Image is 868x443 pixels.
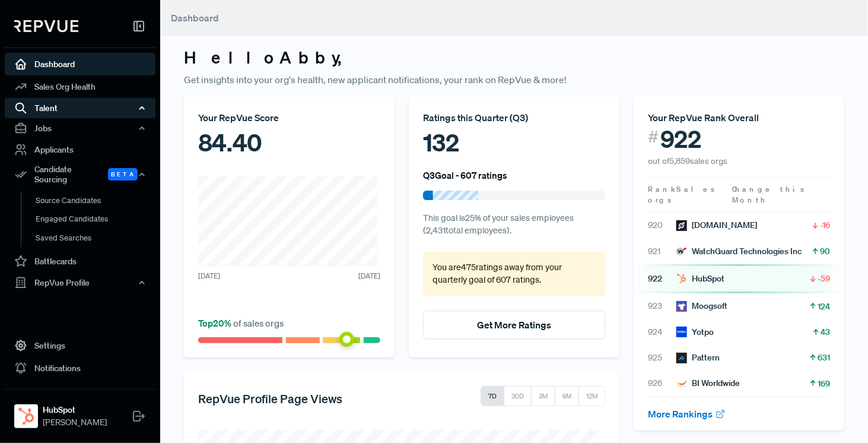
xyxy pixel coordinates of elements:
span: [DATE] [358,271,380,281]
span: [PERSON_NAME] [43,416,107,429]
span: 124 [818,300,830,312]
img: BI Worldwide [676,378,687,389]
div: Pattern [676,352,720,364]
img: HubSpot [676,273,687,284]
img: RepVue [14,20,78,32]
span: 926 [648,377,676,390]
span: [DATE] [198,271,220,281]
span: -16 [820,219,830,231]
button: 3M [531,386,555,406]
span: 90 [820,245,830,257]
a: Notifications [5,357,155,379]
span: Change this Month [732,184,807,205]
button: Talent [5,98,155,118]
div: 132 [423,125,605,160]
a: Dashboard [5,53,155,75]
span: 923 [648,300,676,312]
span: # [648,125,659,149]
span: -59 [818,273,830,284]
span: 920 [648,219,676,232]
a: Battlecards [5,250,155,273]
p: This goal is 25 % of your sales employees ( 2,431 total employees). [423,212,605,238]
div: Moogsoft [676,300,727,312]
img: Moogsoft [676,301,687,312]
a: Saved Searches [21,229,171,248]
img: HubSpot [17,407,36,426]
a: More Rankings [648,408,726,420]
span: 922 [648,273,676,285]
button: 7D [481,386,504,406]
img: Yotpo [676,327,687,337]
button: 6M [555,386,579,406]
img: Fellow.app [676,220,687,231]
div: WatchGuard Technologies Inc [676,245,802,258]
span: Your RepVue Rank Overall [648,112,759,124]
img: Pattern [676,353,687,363]
div: Your RepVue Score [198,110,380,125]
span: 925 [648,352,676,364]
h5: RepVue Profile Page Views [198,391,342,406]
button: Candidate Sourcing Beta [5,161,155,188]
div: [DOMAIN_NAME] [676,219,757,232]
div: HubSpot [676,273,724,285]
img: WatchGuard Technologies Inc [676,246,687,257]
a: Engaged Candidates [21,210,171,229]
a: Settings [5,334,155,357]
p: Get insights into your org's health, new applicant notifications, your rank on RepVue & more! [184,72,844,87]
span: 924 [648,326,676,338]
span: of sales orgs [198,317,284,329]
span: 631 [818,352,830,363]
h6: Q3 Goal - 607 ratings [423,170,507,181]
button: Get More Ratings [423,311,605,339]
p: You are 475 ratings away from your quarterly goal of 607 ratings . [433,261,596,287]
span: Sales orgs [648,184,717,205]
button: Jobs [5,118,155,138]
span: 169 [818,378,830,390]
span: Top 20 % [198,317,233,329]
div: BI Worldwide [676,377,740,390]
span: Rank [648,184,676,195]
a: Source Candidates [21,191,171,210]
div: Ratings this Quarter ( Q3 ) [423,110,605,125]
div: 84.40 [198,125,380,160]
a: Sales Org Health [5,75,155,98]
a: HubSpotHubSpot[PERSON_NAME] [5,389,155,433]
button: 12M [578,386,605,406]
span: Dashboard [171,12,219,24]
h3: Hello Abby , [184,48,844,68]
div: Candidate Sourcing [5,161,155,188]
span: 922 [660,125,701,153]
strong: HubSpot [43,404,107,416]
a: Applicants [5,138,155,161]
button: 30D [504,386,532,406]
span: out of 5,859 sales orgs [648,156,727,166]
div: Yotpo [676,326,714,338]
span: 43 [821,326,830,338]
span: Beta [108,168,138,181]
span: 921 [648,245,676,258]
button: RepVue Profile [5,273,155,293]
